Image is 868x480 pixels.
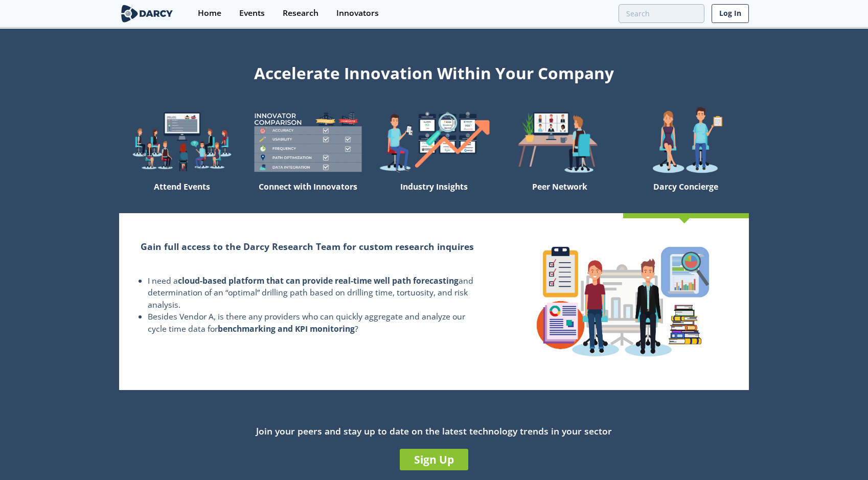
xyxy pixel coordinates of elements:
[529,239,718,364] img: concierge-details-e70ed233a7353f2f363bd34cf2359179.png
[336,9,379,17] div: Innovators
[400,449,468,470] a: Sign Up
[623,177,749,213] div: Darcy Concierge
[239,9,265,17] div: Events
[712,4,749,23] a: Log In
[623,106,749,177] img: welcome-concierge-wide-20dccca83e9cbdbb601deee24fb8df72.png
[283,9,318,17] div: Research
[245,177,371,213] div: Connect with Innovators
[119,177,245,213] div: Attend Events
[371,177,497,213] div: Industry Insights
[148,311,475,335] li: Besides Vendor A, is there any providers who can quickly aggregate and analyze our cycle time dat...
[148,275,475,311] li: I need a and determination of an “optimal” drilling path based on drilling time, tortuosity, and ...
[119,5,175,22] img: logo-wide.svg
[619,4,704,23] input: Advanced Search
[497,177,623,213] div: Peer Network
[371,106,497,177] img: welcome-find-a12191a34a96034fcac36f4ff4d37733.png
[497,106,623,177] img: welcome-attend-b816887fc24c32c29d1763c6e0ddb6e6.png
[119,57,749,85] div: Accelerate Innovation Within Your Company
[218,323,355,334] strong: benchmarking and KPI monitoring
[141,240,475,253] h2: Gain full access to the Darcy Research Team for custom research inquires
[198,9,221,17] div: Home
[178,275,459,286] strong: cloud-based platform that can provide real-time well path forecasting
[119,106,245,177] img: welcome-explore-560578ff38cea7c86bcfe544b5e45342.png
[245,106,371,177] img: welcome-compare-1b687586299da8f117b7ac84fd957760.png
